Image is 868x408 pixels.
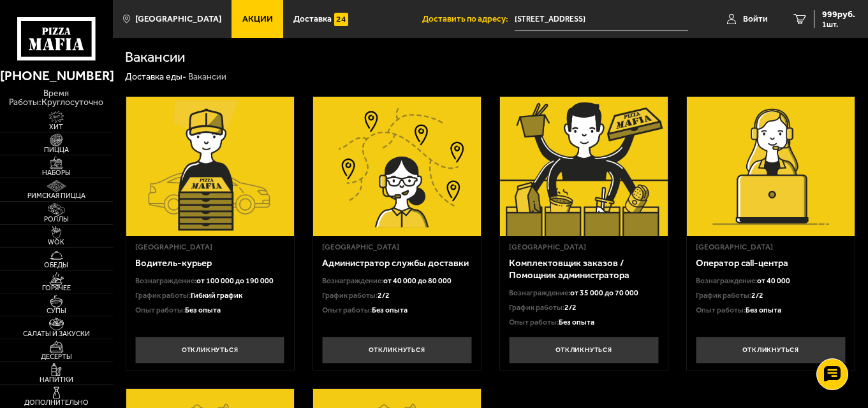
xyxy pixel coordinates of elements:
[499,96,668,370] a: [GEOGRAPHIC_DATA]Комплектовщик заказов / Помощник администратораВознаграждение:от 35 000 до 70 00...
[125,71,186,82] a: Доставка еды-
[696,337,845,364] button: Откликнуться
[822,10,855,19] span: 999 руб.
[559,318,594,327] span: Без опыта
[743,15,768,24] span: Войти
[242,15,273,24] span: Акции
[509,288,658,299] div: Вознаграждение:
[696,243,845,253] div: [GEOGRAPHIC_DATA]
[322,337,471,364] button: Откликнуться
[696,257,845,269] h3: Оператор call-центра
[509,257,658,282] h3: Комплектовщик заказов / Помощник администратора
[696,306,845,316] div: Опыт работы:
[696,291,845,301] div: График работы:
[185,306,221,314] span: Без опыта
[135,257,284,269] h3: Водитель-курьер
[125,50,185,65] h1: Вакансии
[746,306,781,314] span: Без опыта
[378,291,390,300] span: 2/2
[334,13,348,26] img: 15daf4d41897b9f0e9f617042186c801.svg
[509,318,658,328] div: Опыт работы:
[757,276,790,285] span: от 40 000
[135,243,284,253] div: [GEOGRAPHIC_DATA]
[686,96,855,370] a: [GEOGRAPHIC_DATA]Оператор call-центраВознаграждение:от 40 000График работы:2/2Опыт работы:Без опы...
[188,71,226,83] div: Вакансии
[135,306,284,316] div: Опыт работы:
[322,276,471,286] div: Вознаграждение:
[135,15,221,24] span: [GEOGRAPHIC_DATA]
[564,303,577,312] span: 2/2
[383,276,452,285] span: от 40 000 до 80 000
[570,288,638,297] span: от 35 000 до 70 000
[422,15,515,24] span: Доставить по адресу:
[196,276,274,285] span: от 100 000 до 190 000
[135,337,284,364] button: Откликнуться
[751,291,763,300] span: 2/2
[135,291,284,301] div: График работы:
[822,20,855,28] span: 1 шт.
[322,257,471,269] h3: Администратор службы доставки
[322,306,471,316] div: Опыт работы:
[135,276,284,286] div: Вознаграждение:
[372,306,408,314] span: Без опыта
[515,8,688,31] span: Санкт-Петербург, Железноводская улица, 20
[509,243,658,253] div: [GEOGRAPHIC_DATA]
[515,8,688,31] input: Ваш адрес доставки
[322,243,471,253] div: [GEOGRAPHIC_DATA]
[293,15,332,24] span: Доставка
[191,291,242,300] span: Гибкий график
[509,337,658,364] button: Откликнуться
[126,96,295,370] a: [GEOGRAPHIC_DATA]Водитель-курьерВознаграждение:от 100 000 до 190 000График работы:Гибкий графикОп...
[696,276,845,286] div: Вознаграждение:
[313,96,482,370] a: [GEOGRAPHIC_DATA]Администратор службы доставкиВознаграждение:от 40 000 до 80 000График работы:2/2...
[322,291,471,301] div: График работы:
[509,303,658,313] div: График работы:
